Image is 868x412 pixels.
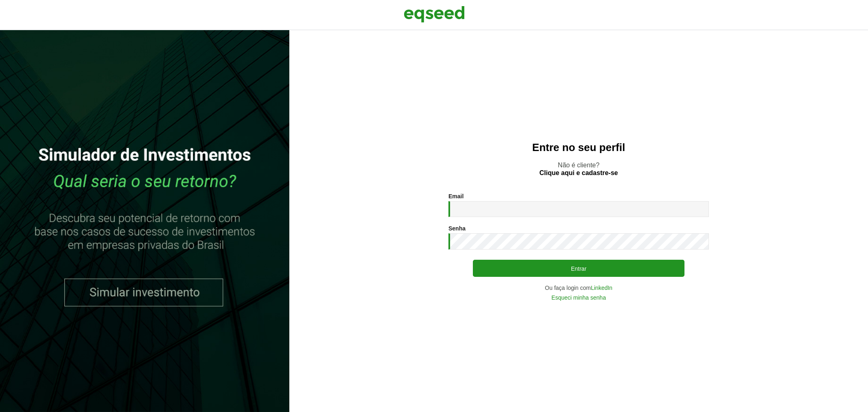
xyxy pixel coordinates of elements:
p: Não é cliente? [306,161,852,177]
button: Entrar [473,260,684,277]
a: Clique aqui e cadastre-se [540,170,618,176]
a: LinkedIn [591,285,612,291]
label: Email [448,193,464,199]
h2: Entre no seu perfil [306,142,852,153]
label: Senha [448,226,466,231]
div: Ou faça login com [448,285,709,291]
img: EqSeed Logo [404,4,465,24]
a: Esqueci minha senha [551,295,606,300]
